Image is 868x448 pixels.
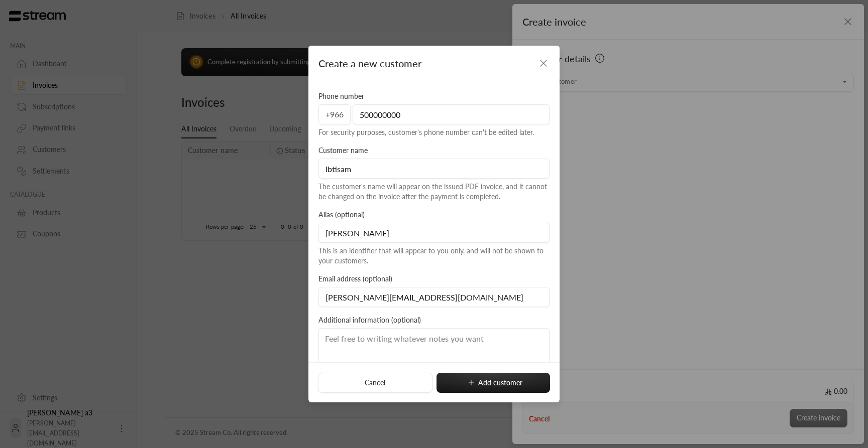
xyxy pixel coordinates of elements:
[437,373,550,393] button: Add customer
[318,159,550,179] input: Customer name
[318,246,550,266] div: This is an identifier that will appear to you only, and will not be shown to your customers.
[318,104,351,124] span: +966
[318,287,550,307] input: Email address (optional)
[318,56,421,71] span: Create a new customer
[318,315,421,325] label: Additional information (optional)
[318,145,368,156] label: Customer name
[318,182,550,202] div: The customer's name will appear on the issued PDF invoice, and it cannot be changed on the invoic...
[318,91,364,101] label: Phone number
[353,104,550,124] input: Phone number
[318,210,365,220] label: Alias (optional)
[318,274,392,284] label: Email address (optional)
[318,373,432,393] button: Cancel
[318,223,550,243] input: Alias (optional)
[318,127,550,137] div: For security purposes, customer's phone number can't be edited later.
